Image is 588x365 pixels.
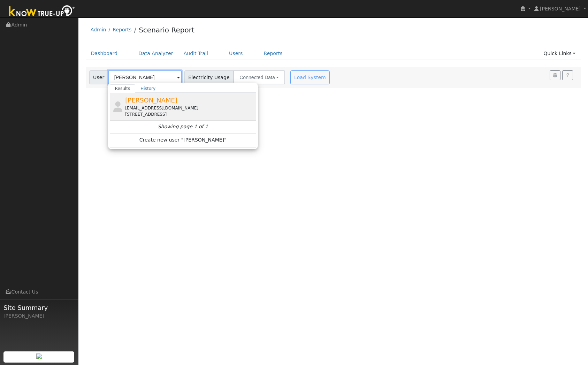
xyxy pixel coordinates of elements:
[91,27,106,32] a: Admin
[108,70,182,84] input: Select a User
[184,70,234,84] span: Electricity Usage
[139,26,194,34] a: Scenario Report
[158,123,208,130] i: Showing page 1 of 1
[3,312,75,320] div: [PERSON_NAME]
[259,47,288,60] a: Reports
[125,97,177,104] span: [PERSON_NAME]
[86,47,123,60] a: Dashboard
[224,47,248,60] a: Users
[135,84,161,93] a: History
[233,70,285,84] button: Connected Data
[3,303,75,312] span: Site Summary
[89,70,108,84] span: User
[125,111,254,117] div: [STREET_ADDRESS]
[125,105,254,111] div: [EMAIL_ADDRESS][DOMAIN_NAME]
[550,70,560,80] button: Settings
[562,70,573,80] a: Help Link
[110,84,136,93] a: Results
[538,47,581,60] a: Quick Links
[178,47,213,60] a: Audit Trail
[36,353,42,359] img: retrieve
[113,27,131,32] a: Reports
[139,136,227,144] span: Create new user "[PERSON_NAME]"
[133,47,178,60] a: Data Analyzer
[5,4,78,20] img: Know True-Up
[540,6,581,12] span: [PERSON_NAME]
